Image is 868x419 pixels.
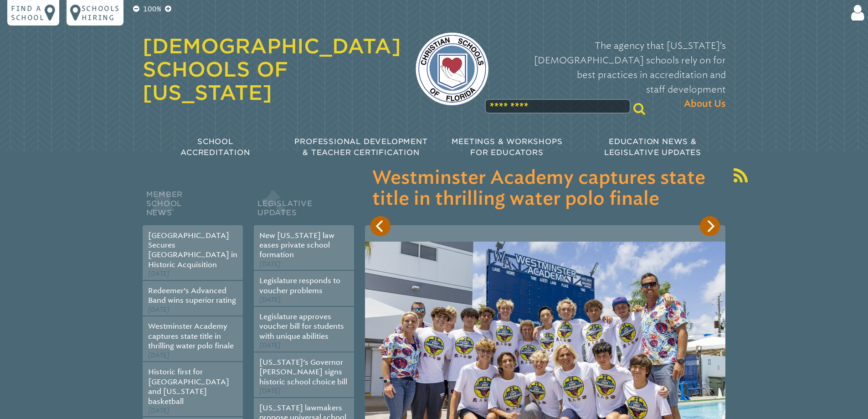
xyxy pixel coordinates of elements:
[259,276,340,295] a: Legislature responds to voucher problems
[259,260,281,268] span: [DATE]
[82,4,120,22] p: Schools Hiring
[259,341,281,349] span: [DATE]
[700,216,720,236] button: Next
[452,137,563,157] span: Meetings & Workshops for Educators
[259,296,281,304] span: [DATE]
[259,231,334,259] a: New [US_STATE] law eases private school formation
[148,286,236,305] a: Redeemer’s Advanced Band wins superior rating
[148,352,169,359] span: [DATE]
[148,306,169,314] span: [DATE]
[148,231,237,269] a: [GEOGRAPHIC_DATA] Secures [GEOGRAPHIC_DATA] in Historic Acquisition
[143,188,243,225] h2: Member School News
[148,270,169,278] span: [DATE]
[148,367,229,405] a: Historic first for [GEOGRAPHIC_DATA] and [US_STATE] basketball
[503,38,726,111] p: The agency that [US_STATE]’s [DEMOGRAPHIC_DATA] schools rely on for best practices in accreditati...
[259,387,281,395] span: [DATE]
[11,4,45,22] p: Find a school
[294,137,427,157] span: Professional Development & Teacher Certification
[254,188,354,225] h2: Legislative Updates
[180,137,250,157] span: School Accreditation
[259,358,347,386] a: [US_STATE]’s Governor [PERSON_NAME] signs historic school choice bill
[416,32,488,105] img: csf-logo-web-colors.png
[143,34,401,104] a: [DEMOGRAPHIC_DATA] Schools of [US_STATE]
[370,216,390,236] button: Previous
[259,312,344,341] a: Legislature approves voucher bill for students with unique abilities
[148,407,169,414] span: [DATE]
[372,168,718,210] h3: Westminster Academy captures state title in thrilling water polo finale
[684,97,726,111] span: About Us
[141,4,163,15] p: 100%
[604,137,701,157] span: Education News & Legislative Updates
[148,322,234,350] a: Westminster Academy captures state title in thrilling water polo finale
